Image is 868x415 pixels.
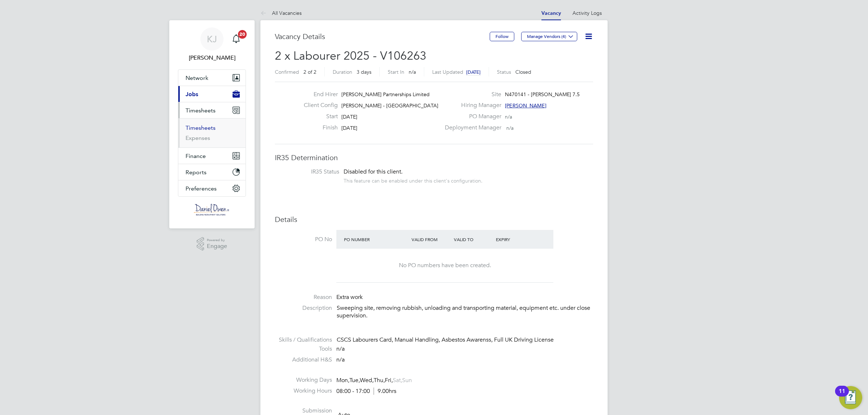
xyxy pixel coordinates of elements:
span: 9.00hrs [374,388,396,395]
label: Start In [388,69,404,75]
label: End Hirer [298,91,338,98]
a: Expenses [186,134,210,141]
label: Site [441,91,501,98]
h3: IR35 Determination [275,153,593,162]
div: 08:00 - 17:00 [336,388,396,395]
span: n/a [336,345,345,352]
span: Network [186,74,208,81]
button: Timesheets [178,102,246,118]
div: Expiry [494,233,536,246]
div: Timesheets [178,118,246,147]
a: Go to home page [178,204,246,215]
span: 2 x Labourer 2025 - V106263 [275,49,426,63]
span: [PERSON_NAME] Partnerships Limited [341,91,430,98]
span: Fri, [385,377,393,384]
span: n/a [505,114,512,120]
label: Additional H&S [275,356,332,364]
span: [DATE] [341,114,357,120]
button: Jobs [178,86,246,102]
a: KJ[PERSON_NAME] [178,27,246,62]
button: Preferences [178,180,246,196]
button: Manage Vendors (4) [521,32,577,41]
button: Reports [178,164,246,180]
button: Finance [178,148,246,164]
button: Follow [490,32,514,41]
span: Mon, [336,377,349,384]
label: Working Days [275,376,332,384]
label: Start [298,113,338,120]
label: Duration [333,69,352,75]
span: Thu, [374,377,385,384]
label: Deployment Manager [441,124,501,132]
span: N470141 - [PERSON_NAME] 7.5 [505,91,580,98]
span: Sat, [393,377,402,384]
div: No PO numbers have been created. [344,262,546,269]
p: Sweeping site, removing rubbish, unloading and transporting material, equipment etc. under close ... [337,304,593,320]
label: Client Config [298,102,338,109]
div: PO Number [342,233,410,246]
div: Valid To [452,233,494,246]
span: [DATE] [466,69,481,75]
h3: Vacancy Details [275,32,490,41]
span: n/a [409,69,416,75]
span: Tue, [349,377,360,384]
label: Finish [298,124,338,132]
span: 2 of 2 [303,69,316,75]
h3: Details [275,215,593,224]
label: Description [275,304,332,312]
span: Finance [186,153,206,159]
span: [DATE] [341,125,357,131]
span: n/a [336,356,345,363]
img: danielowen-logo-retina.png [194,204,230,215]
label: PO No [275,236,332,243]
button: Network [178,70,246,86]
label: PO Manager [441,113,501,120]
label: Reason [275,294,332,301]
a: Timesheets [186,124,216,131]
label: Last Updated [432,69,463,75]
label: Tools [275,345,332,353]
label: Skills / Qualifications [275,336,332,344]
span: Reports [186,169,207,176]
label: IR35 Status [282,168,339,176]
span: n/a [506,125,514,131]
span: 20 [238,30,247,39]
span: Wed, [360,377,374,384]
a: Activity Logs [573,10,602,16]
div: This feature can be enabled under this client's configuration. [344,176,482,184]
a: Vacancy [541,10,561,16]
a: 20 [229,27,243,51]
span: Sun [402,377,412,384]
div: 11 [839,391,845,401]
label: Working Hours [275,387,332,395]
nav: Main navigation [169,20,255,228]
a: All Vacancies [260,10,302,16]
span: Closed [515,69,531,75]
div: CSCS Labourers Card, Manual Handling, Asbestos Awarenss, Full UK Driving License [337,336,593,344]
span: Engage [207,243,227,249]
span: Jobs [186,91,198,98]
span: [PERSON_NAME] - [GEOGRAPHIC_DATA] [341,102,438,109]
span: 3 days [357,69,371,75]
span: [PERSON_NAME] [505,102,546,109]
span: KJ [207,34,217,44]
span: Extra work [336,294,363,301]
span: Timesheets [186,107,216,114]
div: Valid From [410,233,452,246]
a: Powered byEngage [197,237,227,251]
label: Confirmed [275,69,299,75]
label: Status [497,69,511,75]
button: Open Resource Center, 11 new notifications [839,386,862,409]
span: Katherine Jacobs [178,54,246,62]
span: Preferences [186,185,217,192]
span: Disabled for this client. [344,168,403,175]
label: Hiring Manager [441,102,501,109]
span: Powered by [207,237,227,243]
